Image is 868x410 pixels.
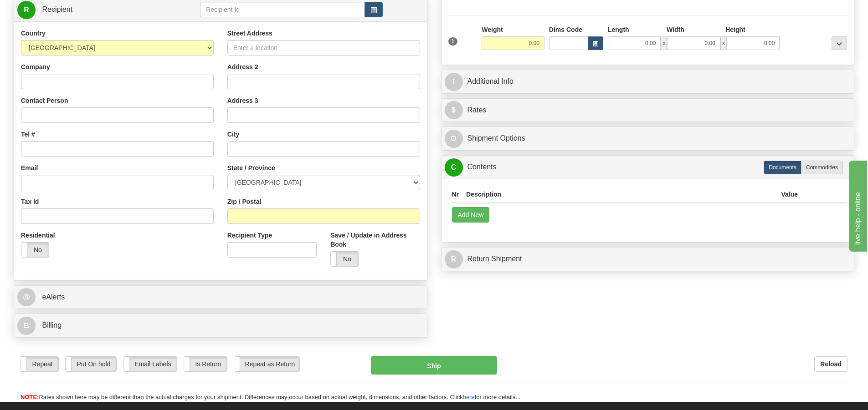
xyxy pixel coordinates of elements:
th: Nr [448,186,463,203]
label: Weight [482,25,503,34]
span: x [720,36,727,50]
label: Address 2 [227,62,258,71]
span: @ [17,288,36,306]
span: Billing [42,321,62,329]
label: Dims Code [549,25,582,34]
label: Repeat as Return [234,357,299,371]
iframe: chat widget [847,158,867,251]
label: Country [21,29,46,38]
input: Enter a location [227,40,420,56]
label: Residential [21,231,55,240]
a: here [463,394,475,400]
span: Recipient [42,5,72,13]
span: B [17,317,36,335]
label: Is Return [184,357,227,371]
label: Email Labels [123,357,177,371]
span: R [445,250,463,268]
b: Reload [820,360,842,368]
span: x [661,36,667,50]
div: live help - online [7,5,84,16]
label: Recipient Type [227,231,272,240]
label: Length [608,25,629,34]
label: Address 3 [227,96,258,105]
button: Reload [814,356,847,372]
a: IAdditional Info [445,72,851,91]
span: eAlerts [42,293,65,301]
label: No [331,252,358,266]
th: Description [462,186,777,203]
button: Add New [452,207,490,223]
label: Email [21,163,38,172]
a: B Billing [17,316,424,335]
label: Tel # [21,130,35,139]
label: Zip / Postal [227,197,262,206]
span: I [445,73,463,91]
label: Company [21,62,50,71]
label: City [227,130,239,139]
a: RReturn Shipment [445,250,851,268]
label: Tax Id [21,197,39,206]
label: Repeat [21,357,58,371]
span: NOTE: [21,394,39,400]
div: ... [832,36,847,50]
a: CContents [445,158,851,177]
a: R Recipient [17,0,180,19]
span: $ [445,101,463,119]
input: Recipient Id [200,2,365,17]
label: No [21,243,49,257]
label: Width [667,25,684,34]
label: Save / Update in Address Book [330,231,420,249]
span: C [445,158,463,177]
span: 1 [448,37,458,46]
span: R [17,1,36,19]
div: Rates shown here may be different than the actual charges for your shipment. Differences may occu... [14,393,854,402]
a: $Rates [445,101,851,120]
label: Street Address [227,29,272,38]
span: O [445,130,463,148]
a: OShipment Options [445,129,851,148]
button: Ship [371,356,497,375]
label: Documents [764,161,801,174]
label: Contact Person [21,96,68,105]
label: Commodities [801,161,843,174]
label: Height [725,25,745,34]
a: @ eAlerts [17,288,424,307]
label: State / Province [227,163,275,172]
th: Value [777,186,801,203]
label: Put On hold [66,357,116,371]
